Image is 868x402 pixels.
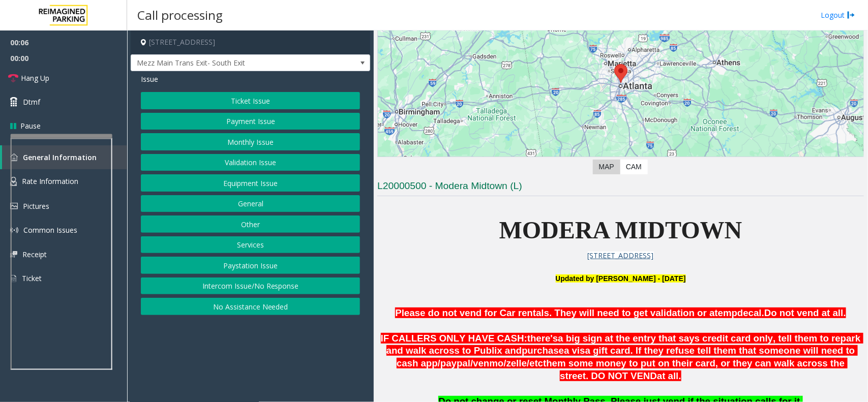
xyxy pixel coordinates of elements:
span: Pause [20,120,41,131]
span: temp [715,307,738,318]
span: venmo [473,358,503,369]
a: General Information [2,145,127,169]
button: Ticket Issue [141,92,360,109]
span: purchase [522,345,564,356]
span: / [527,358,529,368]
button: Payment Issue [141,113,360,130]
span: etc [529,358,543,369]
span: zelle [506,358,527,369]
span: a visa gift card. If they refuse tell them that someone will need to cash app/ [397,345,858,368]
button: Paystation Issue [141,257,360,274]
label: CAM [620,160,648,174]
span: MODERA MIDTOWN [499,217,742,243]
span: Mezz Main Trans Exit- South Exit [131,55,322,71]
button: Intercom Issue/No Response [141,277,360,295]
button: Equipment Issue [141,174,360,192]
span: at all. [657,370,681,381]
button: Other [141,215,360,233]
div: 95 8th Street Northeast, Atlanta, GA [614,64,627,83]
span: decal. [737,307,764,318]
button: Validation Issue [141,154,360,171]
span: IF CALLERS ONLY HAVE CASH: [381,333,527,344]
span: Hang Up [21,73,49,83]
span: [STREET_ADDRESS] [588,251,654,260]
label: Map [593,160,620,174]
span: / [470,358,473,368]
img: logout [847,10,855,20]
h3: Call processing [132,3,228,27]
a: [STREET_ADDRESS] [588,252,654,260]
span: them some money to put on their card, or they can walk across the street. DO NOT VEND [543,358,847,381]
button: No Assistance Needed [141,298,360,315]
span: there's [527,333,558,344]
font: U [556,273,561,283]
span: Issue [141,74,158,84]
span: a big sign at the entry that says credit card only, tell them to repark and walk across to Publix... [386,333,863,356]
span: paypal [440,358,470,369]
span: / [504,358,506,368]
a: Logout [821,10,855,20]
h4: [STREET_ADDRESS] [131,30,370,54]
span: Please do not vend for Car rentals. They will need to get validation or a [395,307,714,318]
span: Do not vend at all. [764,307,846,318]
span: Dtmf [23,97,40,107]
button: General [141,195,360,212]
h3: L20000500 - Modera Midtown (L) [377,179,864,196]
button: Monthly Issue [141,133,360,150]
button: Services [141,236,360,254]
font: pdated by [PERSON_NAME] - [DATE] [556,274,686,283]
